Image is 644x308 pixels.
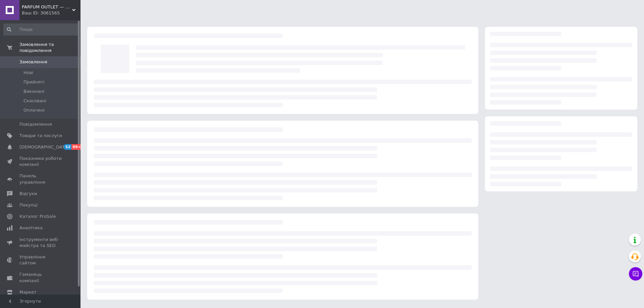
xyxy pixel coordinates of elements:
span: Управління сайтом [19,254,62,266]
span: Нові [23,70,33,76]
span: Замовлення [19,59,47,65]
span: Гаманець компанії [19,271,62,284]
span: Відгуки [19,191,37,197]
span: Замовлення та повідомлення [19,42,80,54]
span: Виконані [23,88,44,95]
span: 99+ [71,144,83,150]
span: Панель управління [19,173,62,185]
span: Аналітика [19,225,43,231]
span: Каталог ProSale [19,213,56,220]
span: Інструменти веб-майстра та SEO [19,237,62,249]
span: Прийняті [23,79,44,85]
span: Повідомлення [19,121,52,127]
span: PARFUM OUTLET — оригінальна парфумерія з Європи [22,4,72,10]
span: Показники роботи компанії [19,156,62,168]
input: Пошук [3,23,79,36]
span: Маркет [19,289,37,295]
span: Скасовані [23,98,46,104]
span: Оплачені [23,107,45,113]
span: Товари та послуги [19,133,62,139]
div: Ваш ID: 3061565 [22,10,80,16]
span: 52 [64,144,71,150]
span: [DEMOGRAPHIC_DATA] [19,144,69,150]
button: Чат з покупцем [629,267,642,281]
span: Покупці [19,202,38,208]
